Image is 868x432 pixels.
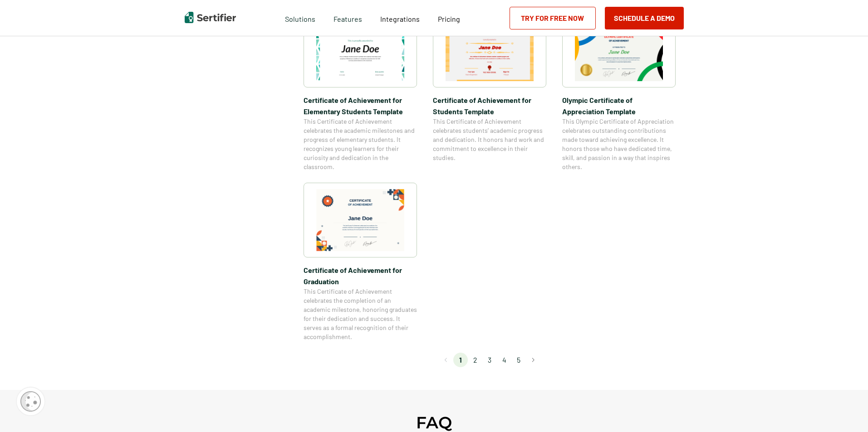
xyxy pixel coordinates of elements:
[562,13,676,171] a: Olympic Certificate of Appreciation​ TemplateOlympic Certificate of Appreciation​ TemplateThis Ol...
[526,353,540,367] button: Go to next page
[333,12,362,24] span: Features
[562,117,676,171] span: This Olympic Certificate of Appreciation celebrates outstanding contributions made toward achievi...
[380,15,420,23] span: Integrations
[497,353,511,367] li: page 4
[575,19,663,81] img: Olympic Certificate of Appreciation​ Template
[438,15,460,23] span: Pricing
[433,13,546,171] a: Certificate of Achievement for Students TemplateCertificate of Achievement for Students TemplateT...
[304,183,417,341] a: Certificate of Achievement for GraduationCertificate of Achievement for GraduationThis Certificat...
[304,287,417,341] span: This Certificate of Achievement celebrates the completion of an academic milestone, honoring grad...
[453,353,468,367] li: page 1
[510,7,596,29] a: Try for Free Now
[823,388,868,432] iframe: Chat Widget
[185,12,236,23] img: Sertifier | Digital Credentialing Platform
[20,391,41,412] img: Cookie Popup Icon
[438,12,460,24] a: Pricing
[304,264,417,287] span: Certificate of Achievement for Graduation
[439,353,453,367] button: Go to previous page
[468,353,482,367] li: page 2
[285,12,315,24] span: Solutions
[316,189,404,251] img: Certificate of Achievement for Graduation
[380,12,420,24] a: Integrations
[605,7,684,29] button: Schedule a Demo
[304,117,417,171] span: This Certificate of Achievement celebrates the academic milestones and progress of elementary stu...
[511,353,526,367] li: page 5
[316,19,404,81] img: Certificate of Achievement for Elementary Students Template
[304,13,417,171] a: Certificate of Achievement for Elementary Students TemplateCertificate of Achievement for Element...
[433,94,546,117] span: Certificate of Achievement for Students Template
[446,19,534,81] img: Certificate of Achievement for Students Template
[562,94,676,117] span: Olympic Certificate of Appreciation​ Template
[304,94,417,117] span: Certificate of Achievement for Elementary Students Template
[433,117,546,162] span: This Certificate of Achievement celebrates students’ academic progress and dedication. It honors ...
[482,353,497,367] li: page 3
